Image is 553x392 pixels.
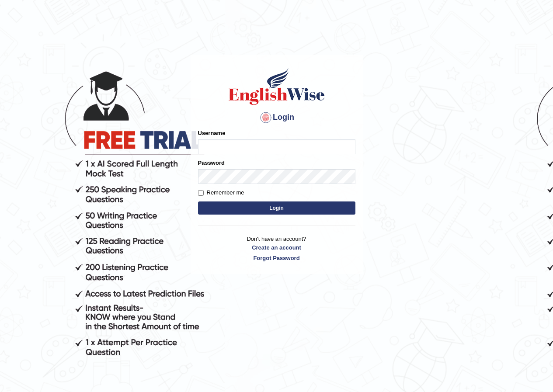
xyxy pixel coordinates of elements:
[198,254,355,262] a: Forgot Password
[198,188,244,197] label: Remember me
[198,129,226,137] label: Username
[227,67,327,106] img: Logo of English Wise sign in for intelligent practice with AI
[198,111,355,125] h4: Login
[198,190,204,196] input: Remember me
[198,201,355,215] button: Login
[198,159,225,167] label: Password
[198,235,355,262] p: Don't have an account?
[198,243,355,252] a: Create an account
